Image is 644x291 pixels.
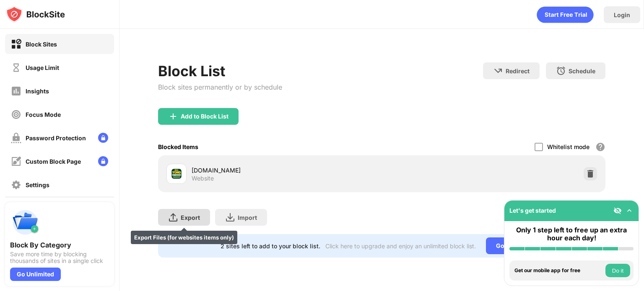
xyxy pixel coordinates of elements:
[192,166,382,175] div: [DOMAIN_NAME]
[547,143,589,150] div: Whitelist mode
[605,264,630,277] button: Do it
[569,67,595,75] div: Schedule
[537,6,594,23] div: animation
[11,133,21,143] img: password-protection-off.svg
[486,237,543,254] div: Go Unlimited
[514,268,603,273] div: Get our mobile app for free
[509,207,556,214] div: Let's get started
[26,181,49,188] div: Settings
[192,175,214,182] div: Website
[11,180,21,190] img: settings-off.svg
[10,251,109,264] div: Save more time by blocking thousands of sites in a single click
[614,11,630,18] div: Login
[238,214,257,221] div: Import
[26,158,81,165] div: Custom Block Page
[506,67,530,75] div: Redirect
[131,231,237,244] div: Export Files (for websites items only)
[221,242,320,250] div: 2 sites left to add to your block list.
[158,143,198,150] div: Blocked Items
[11,109,21,120] img: focus-off.svg
[26,41,57,48] div: Block Sites
[26,111,61,118] div: Focus Mode
[26,64,59,71] div: Usage Limit
[6,6,65,23] img: logo-blocksite.svg
[26,134,86,142] div: Password Protection
[98,156,108,166] img: lock-menu.svg
[158,62,282,80] div: Block List
[10,207,40,237] img: push-categories.svg
[181,113,229,120] div: Add to Block List
[158,83,282,91] div: Block sites permanently or by schedule
[625,206,634,215] img: omni-setup-toggle.svg
[11,156,21,167] img: customize-block-page-off.svg
[10,241,109,249] div: Block By Category
[11,39,21,49] img: block-on.svg
[613,206,622,215] img: eye-not-visible.svg
[325,242,476,250] div: Click here to upgrade and enjoy an unlimited block list.
[509,226,634,242] div: Only 1 step left to free up an extra hour each day!
[11,62,21,73] img: time-usage-off.svg
[98,133,108,143] img: lock-menu.svg
[171,169,182,179] img: favicons
[11,86,21,96] img: insights-off.svg
[181,214,200,221] div: Export
[10,268,61,281] div: Go Unlimited
[26,88,49,95] div: Insights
